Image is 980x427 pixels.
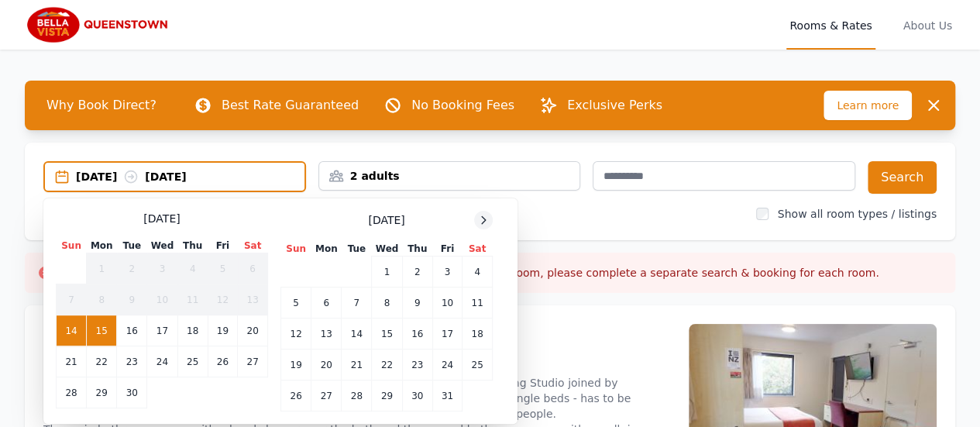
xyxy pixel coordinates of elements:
td: 30 [117,377,147,408]
td: 9 [117,284,147,315]
td: 9 [402,288,432,319]
td: 4 [177,253,208,284]
td: 16 [117,315,147,346]
td: 24 [147,346,177,377]
td: 8 [372,288,402,319]
th: Thu [402,242,432,257]
td: 14 [342,319,372,350]
td: 29 [372,381,402,412]
td: 4 [462,257,493,288]
td: 19 [208,315,237,346]
th: Fri [208,239,237,253]
td: 28 [57,377,87,408]
th: Wed [147,239,177,253]
td: 16 [402,319,432,350]
td: 1 [372,257,402,288]
th: Sat [238,239,268,253]
td: 8 [87,284,117,315]
div: [DATE] [DATE] [76,169,304,184]
td: 5 [208,253,237,284]
th: Sat [462,242,493,257]
th: Mon [311,242,342,257]
td: 19 [281,350,311,381]
td: 31 [432,381,462,412]
div: 2 adults [319,168,580,184]
td: 12 [208,284,237,315]
th: Thu [177,239,208,253]
td: 26 [208,346,237,377]
td: 20 [311,350,342,381]
span: [DATE] [143,211,180,226]
th: Fri [432,242,462,257]
td: 2 [402,257,432,288]
td: 30 [402,381,432,412]
td: 24 [432,350,462,381]
td: 22 [87,346,117,377]
td: 25 [462,350,493,381]
td: 15 [87,315,117,346]
td: 23 [402,350,432,381]
td: 27 [238,346,268,377]
p: Exclusive Perks [567,96,662,115]
td: 21 [342,350,372,381]
th: Sun [281,242,311,257]
td: 7 [57,284,87,315]
td: 14 [57,315,87,346]
th: Wed [372,242,402,257]
td: 17 [432,319,462,350]
th: Sun [57,239,87,253]
td: 10 [432,288,462,319]
td: 17 [147,315,177,346]
p: Best Rate Guaranteed [222,96,359,115]
td: 18 [462,319,493,350]
td: 10 [147,284,177,315]
label: Show all room types / listings [778,208,937,220]
span: [DATE] [368,212,404,228]
td: 23 [117,346,147,377]
td: 1 [87,253,117,284]
th: Tue [342,242,372,257]
td: 20 [238,315,268,346]
img: Bella Vista Queenstown [25,6,174,43]
td: 12 [281,319,311,350]
td: 15 [372,319,402,350]
td: 3 [147,253,177,284]
td: 6 [311,288,342,319]
td: 22 [372,350,402,381]
span: Learn more [824,91,912,120]
th: Tue [117,239,147,253]
td: 11 [177,284,208,315]
th: Mon [87,239,117,253]
td: 13 [238,284,268,315]
td: 3 [432,257,462,288]
td: 29 [87,377,117,408]
td: 25 [177,346,208,377]
td: 2 [117,253,147,284]
td: 28 [342,381,372,412]
td: 13 [311,319,342,350]
td: 5 [281,288,311,319]
td: 6 [238,253,268,284]
td: 11 [462,288,493,319]
p: No Booking Fees [411,96,514,115]
td: 26 [281,381,311,412]
td: 7 [342,288,372,319]
td: 27 [311,381,342,412]
span: Why Book Direct? [34,90,169,121]
button: Search [868,161,937,194]
td: 18 [177,315,208,346]
td: 21 [57,346,87,377]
